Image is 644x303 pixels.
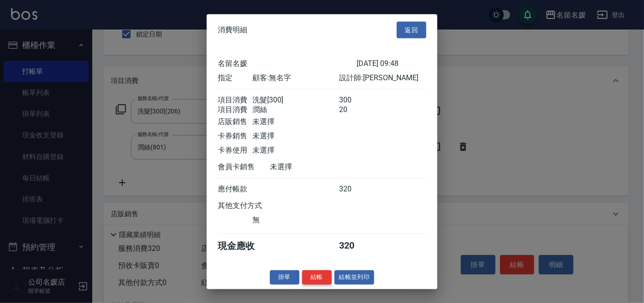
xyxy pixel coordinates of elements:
button: 返回 [397,21,426,38]
button: 結帳 [302,270,332,285]
div: 20 [340,105,374,115]
div: 卡券使用 [218,146,252,155]
div: 其他支付方式 [218,201,287,211]
span: 消費明細 [218,25,247,35]
div: 潤絲 [252,105,339,115]
div: 店販銷售 [218,117,252,127]
div: [DATE] 09:48 [357,59,426,69]
div: 未選擇 [252,146,339,155]
div: 顧客: 無名字 [252,73,339,83]
div: 項目消費 [218,95,252,105]
div: 320 [340,240,374,252]
div: 現金應收 [218,240,270,252]
div: 指定 [218,73,252,83]
div: 會員卡銷售 [218,162,270,172]
div: 320 [340,184,374,194]
div: 未選擇 [252,117,339,127]
div: 無 [252,215,339,225]
div: 未選擇 [270,162,357,172]
div: 洗髮[300] [252,95,339,105]
div: 項目消費 [218,105,252,115]
div: 應付帳款 [218,184,252,194]
div: 設計師: [PERSON_NAME] [340,73,426,83]
div: 未選擇 [252,131,339,141]
div: 卡券銷售 [218,131,252,141]
div: 300 [340,95,374,105]
button: 結帳並列印 [334,270,375,285]
div: 名留名媛 [218,59,357,69]
button: 掛單 [270,270,299,285]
